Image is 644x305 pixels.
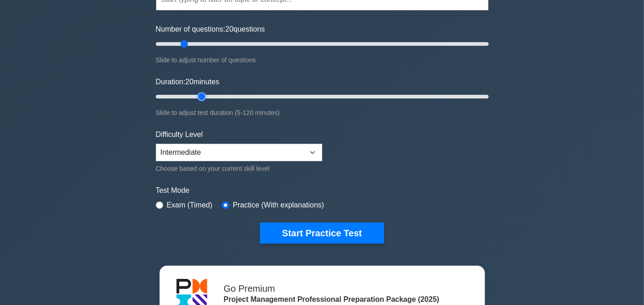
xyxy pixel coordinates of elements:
label: Test Mode [156,185,489,196]
label: Duration: minutes [156,76,220,87]
span: 20 [226,25,234,33]
label: Difficulty Level [156,129,203,140]
label: Exam (Timed) [167,200,213,211]
div: Slide to adjust number of questions [156,54,489,65]
button: Start Practice Test [260,223,384,244]
div: Slide to adjust test duration (5-120 minutes) [156,107,489,118]
span: 20 [185,78,193,86]
label: Number of questions: questions [156,24,265,35]
label: Practice (With explanations) [233,200,324,211]
div: Choose based on your current skill level [156,163,322,174]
